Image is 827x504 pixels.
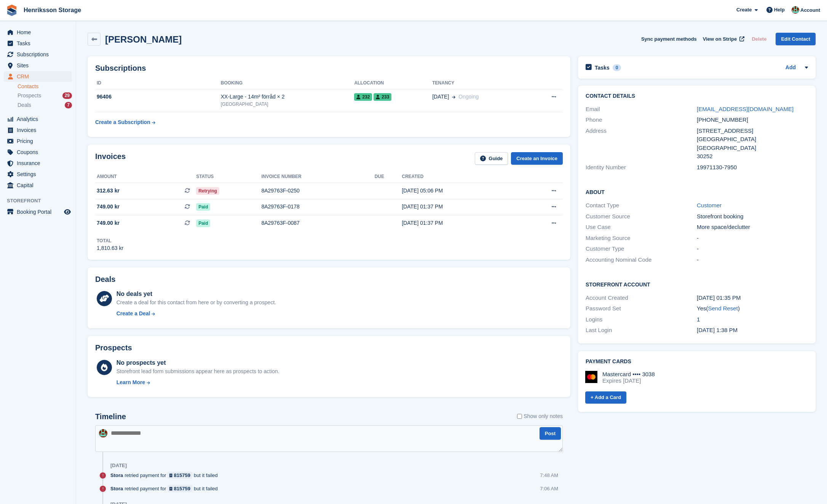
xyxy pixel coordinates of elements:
[17,38,62,49] span: Tasks
[110,485,123,492] span: Stora
[97,203,120,211] span: 749.00 kr
[7,197,76,205] span: Storefront
[4,158,72,169] a: menu
[800,6,820,14] span: Account
[375,171,402,183] th: Due
[697,202,722,208] a: Customer
[586,245,697,253] div: Customer Type
[117,378,145,386] div: Learn More
[18,101,72,109] a: Deals 7
[105,34,182,45] h2: [PERSON_NAME]
[586,201,697,210] div: Contact Type
[21,4,84,16] a: Henriksson Storage
[402,219,518,227] div: [DATE] 01:37 PM
[17,207,62,217] span: Booking Portal
[4,60,72,71] a: menu
[4,136,72,146] a: menu
[17,147,62,157] span: Coupons
[540,427,561,440] button: Post
[586,359,808,365] h2: Payment cards
[4,169,72,180] a: menu
[97,237,123,244] div: Total
[697,327,738,333] time: 2025-07-19 11:38:51 UTC
[4,114,72,124] a: menu
[585,371,597,383] img: Mastercard Logo
[117,299,276,307] div: Create a deal for this contact from here or by converting a prospect.
[17,158,62,169] span: Insurance
[168,472,192,479] a: 815759
[586,294,697,302] div: Account Created
[17,125,62,135] span: Invoices
[708,305,738,312] a: Send Reset
[586,127,697,161] div: Address
[110,463,127,469] div: [DATE]
[17,71,62,82] span: CRM
[586,304,697,313] div: Password Set
[586,116,697,124] div: Phone
[774,6,785,14] span: Help
[196,187,219,195] span: Retrying
[697,106,793,112] a: [EMAIL_ADDRESS][DOMAIN_NAME]
[4,49,72,60] a: menu
[586,188,808,196] h2: About
[221,77,354,89] th: Booking
[697,256,808,264] div: -
[749,33,770,45] button: Delete
[4,147,72,157] a: menu
[736,6,752,14] span: Create
[697,127,808,135] div: [STREET_ADDRESS]
[95,412,126,421] h2: Timeline
[261,219,374,227] div: 8A29763F-0087
[174,472,190,479] div: 815759
[62,92,72,99] div: 29
[475,152,508,165] a: Guide
[595,64,610,71] h2: Tasks
[586,163,697,172] div: Identity Number
[697,315,808,324] div: 1
[17,180,62,191] span: Capital
[4,207,72,217] a: menu
[17,114,62,124] span: Analytics
[110,485,222,492] div: retried payment for but it failed
[586,93,808,99] h2: Contact Details
[261,187,374,195] div: 8A29763F-0250
[540,472,558,479] div: 7:48 AM
[602,377,655,384] div: Expires [DATE]
[99,429,107,437] img: Isak Martinelle
[792,6,799,14] img: Isak Martinelle
[221,101,354,108] div: [GEOGRAPHIC_DATA]
[117,378,279,386] a: Learn More
[586,280,808,288] h2: Storefront Account
[458,94,479,100] span: Ongoing
[95,152,126,165] h2: Invoices
[97,187,120,195] span: 312.63 kr
[697,163,808,172] div: 19971130-7950
[785,64,796,72] a: Add
[697,116,808,124] div: [PHONE_NUMBER]
[117,289,276,299] div: No deals yet
[95,93,221,101] div: 96406
[374,93,391,101] span: 233
[432,93,449,101] span: [DATE]
[586,256,697,264] div: Accounting Nominal Code
[4,71,72,82] a: menu
[4,38,72,49] a: menu
[4,125,72,135] a: menu
[585,391,626,404] a: + Add a Card
[697,245,808,253] div: -
[196,219,210,227] span: Paid
[196,203,210,211] span: Paid
[63,207,72,216] a: Preview store
[18,102,31,109] span: Deals
[697,234,808,243] div: -
[221,93,354,101] div: XX-Large - 14m² förråd × 2
[97,244,123,252] div: 1,810.63 kr
[586,315,697,324] div: Logins
[354,77,432,89] th: Allocation
[17,60,62,71] span: Sites
[117,310,150,318] div: Create a Deal
[700,33,746,45] a: View on Stripe
[517,412,522,420] input: Show only notes
[586,212,697,221] div: Customer Source
[540,485,558,492] div: 7:06 AM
